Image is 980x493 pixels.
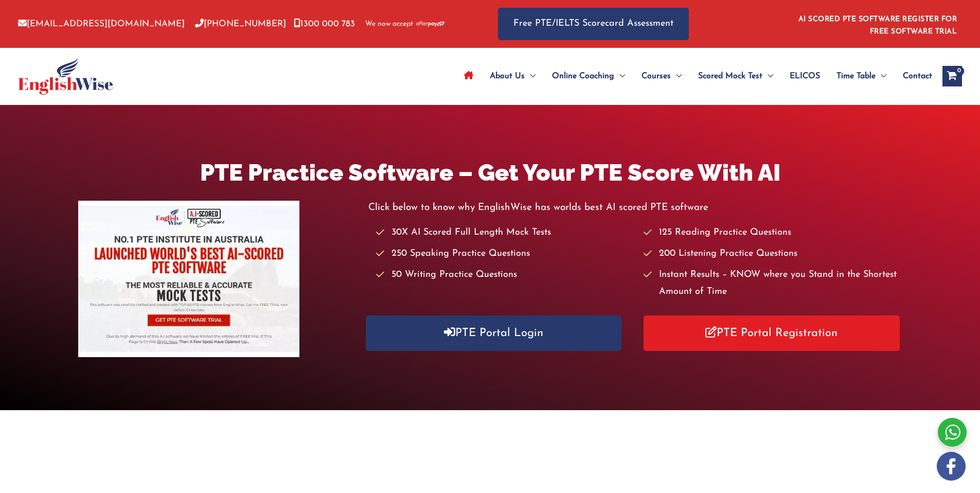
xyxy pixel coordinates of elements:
[195,20,286,28] a: [PHONE_NUMBER]
[294,20,355,28] a: 1300 000 783
[614,58,625,94] span: Menu Toggle
[690,58,781,94] a: Scored Mock TestMenu Toggle
[937,452,966,481] img: white-facebook.png
[78,156,901,189] h1: PTE Practice Software – Get Your PTE Score With AI
[368,199,902,216] p: Click below to know why EnglishWise has worlds best AI scored PTE software
[644,224,901,241] li: 125 Reading Practice Questions
[836,58,876,94] span: Time Table
[644,315,900,351] a: PTE Portal Registration
[490,58,525,94] span: About Us
[698,58,762,94] span: Scored Mock Test
[828,58,895,94] a: Time TableMenu Toggle
[798,15,957,36] a: AI SCORED PTE SOFTWARE REGISTER FOR FREE SOFTWARE TRIAL
[376,245,634,262] li: 250 Speaking Practice Questions
[366,315,622,351] a: PTE Portal Login
[876,58,886,94] span: Menu Toggle
[18,20,185,28] a: [EMAIL_ADDRESS][DOMAIN_NAME]
[498,8,689,40] a: Free PTE/IELTS Scorecard Assessment
[78,201,299,357] img: pte-institute-main
[903,58,932,94] span: Contact
[525,58,536,94] span: Menu Toggle
[895,58,932,94] a: Contact
[376,224,634,241] li: 30X AI Scored Full Length Mock Tests
[416,21,444,27] img: Afterpay-Logo
[642,58,671,94] span: Courses
[792,7,962,41] aside: Header Widget 1
[644,267,901,301] li: Instant Results – KNOW where you Stand in the Shortest Amount of Time
[942,66,962,86] a: View Shopping Cart, empty
[633,58,690,94] a: CoursesMenu Toggle
[762,58,773,94] span: Menu Toggle
[671,58,682,94] span: Menu Toggle
[552,58,614,94] span: Online Coaching
[781,58,828,94] a: ELICOS
[482,58,544,94] a: About UsMenu Toggle
[644,245,901,262] li: 200 Listening Practice Questions
[790,58,820,94] span: ELICOS
[18,58,113,95] img: cropped-ew-logo
[365,19,413,29] span: We now accept
[544,58,633,94] a: Online CoachingMenu Toggle
[456,58,932,94] nav: Site Navigation: Main Menu
[376,267,634,284] li: 50 Writing Practice Questions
